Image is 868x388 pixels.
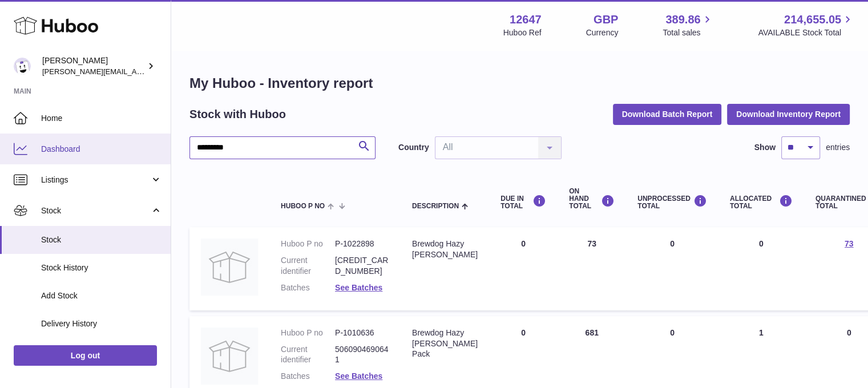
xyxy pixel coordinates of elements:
[281,203,325,210] span: Huboo P no
[398,142,429,153] label: Country
[201,328,258,385] img: product image
[569,188,615,211] div: ON HAND Total
[663,12,713,38] a: 389.86 Total sales
[727,104,850,124] button: Download Inventory Report
[730,195,793,210] div: ALLOCATED Total
[281,371,335,382] dt: Batches
[14,58,31,75] img: peter@pinter.co.uk
[665,12,700,27] span: 389.86
[758,27,854,38] span: AVAILABLE Stock Total
[826,142,850,153] span: entries
[281,344,335,366] dt: Current identifier
[637,195,707,210] div: UNPROCESSED Total
[663,27,713,38] span: Total sales
[412,203,459,210] span: Description
[41,318,162,329] span: Delivery History
[335,255,389,277] dd: [CREDIT_CARD_NUMBER]
[281,282,335,293] dt: Batches
[510,12,542,27] strong: 12647
[784,12,841,27] span: 214,655.05
[41,205,150,216] span: Stock
[586,27,619,38] div: Currency
[754,142,776,153] label: Show
[613,104,722,124] button: Download Batch Report
[626,227,718,310] td: 0
[41,113,162,124] span: Home
[500,195,546,210] div: DUE IN TOTAL
[41,175,150,185] span: Listings
[847,328,851,337] span: 0
[503,27,542,38] div: Huboo Ref
[201,239,258,296] img: product image
[335,328,389,338] dd: P-1010636
[558,227,626,310] td: 73
[41,235,162,245] span: Stock
[758,12,854,38] a: 214,655.05 AVAILABLE Stock Total
[335,283,382,292] a: See Batches
[42,67,290,76] span: [PERSON_NAME][EMAIL_ADDRESS][PERSON_NAME][DOMAIN_NAME]
[14,345,157,366] a: Log out
[41,144,162,155] span: Dashboard
[335,344,389,366] dd: 5060904690641
[412,328,478,360] div: Brewdog Hazy [PERSON_NAME] Pack
[189,107,286,122] h2: Stock with Huboo
[335,239,389,249] dd: P-1022898
[189,74,850,92] h1: My Huboo - Inventory report
[281,239,335,249] dt: Huboo P no
[41,290,162,301] span: Add Stock
[594,12,618,27] strong: GBP
[281,255,335,277] dt: Current identifier
[718,227,804,310] td: 0
[281,328,335,338] dt: Huboo P no
[335,371,382,381] a: See Batches
[41,262,162,273] span: Stock History
[489,227,558,310] td: 0
[845,239,854,248] a: 73
[42,55,145,77] div: [PERSON_NAME]
[412,239,478,260] div: Brewdog Hazy [PERSON_NAME]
